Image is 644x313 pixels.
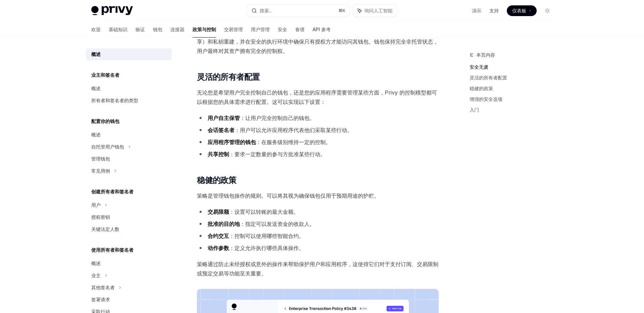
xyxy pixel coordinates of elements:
font: ：在服务级别维持一定的控制。 [256,139,331,145]
a: 钱包 [153,21,162,38]
font: 入门 [470,107,479,113]
a: 增强的安全选项 [470,94,558,105]
font: 欢迎 [91,26,101,32]
font: 增强的安全选项 [470,96,502,102]
font: 灵活的所有者配置 [197,72,260,82]
font: 稳健的政策 [470,85,493,91]
a: 概述 [86,48,172,60]
a: 所有者和签名者的类型 [86,95,172,107]
font: 仪表板 [512,8,526,13]
font: ：让用户完全控制自己的钱包。 [240,115,315,121]
a: 签署请求 [86,294,172,306]
img: 灯光标志 [91,6,133,15]
a: 入门 [470,105,558,115]
a: 灵活的所有者配置 [470,72,558,83]
font: 配置你的钱包 [91,118,119,124]
font: ：设置可以转账的最大金额。 [229,208,299,215]
font: 验证 [136,26,145,32]
font: 创建所有者和签名者 [91,189,133,194]
font: K [342,8,345,13]
font: 无论您是希望用户完全控制自己的钱包，还是您的应用程序需要管理某些方面，Privy 的控制模型都可以根据您的具体需求进行配置。这可以实现以下设置： [197,89,437,105]
a: 交易管理 [224,21,243,38]
font: 会话签名者 [208,127,234,133]
font: 动作参数 [208,245,229,251]
font: 安全 [278,26,287,32]
font: 批准的目的地 [208,221,240,227]
font: 其他签名者 [91,285,115,290]
a: 演示 [472,7,481,14]
font: 用户管理 [251,26,270,32]
font: 灵活的所有者配置 [470,75,507,80]
font: ：指定可以发送资金的收款人。 [240,221,315,227]
font: ：用户可以允许应用程序代表他们采取某些行动。 [234,127,353,133]
font: 用户自主保管 [208,115,240,121]
a: 概述 [86,257,172,269]
a: 验证 [136,21,145,38]
font: 交易限额 [208,208,229,215]
font: API 参考 [313,26,331,32]
a: 仪表板 [507,5,537,16]
font: 所有者和签名者的类型 [91,98,138,103]
a: 安全 [278,21,287,38]
button: 切换暗模式 [542,5,553,16]
font: 概述 [91,85,101,91]
font: 概述 [91,260,101,266]
font: 使用所有者和签名者 [91,247,133,253]
a: 概述 [86,82,172,95]
a: 稳健的政策 [470,83,558,94]
a: API 参考 [313,21,331,38]
font: 询问人工智能 [364,8,392,13]
font: 稳健的政策 [197,175,236,185]
a: 食谱 [295,21,305,38]
font: 应用程序管理的钱包 [208,139,256,145]
font: Privy 钱包的设计核心是以安全性为核心。我们的方法结合了密钥拆分（[PERSON_NAME] 秘密共享）和私钥重建，并在安全的执行环境中确保只有授权方才能访问其钱包。钱包保持完全非托管状态，... [197,29,438,54]
font: 常见用例 [91,168,110,174]
font: 概述 [91,51,101,57]
font: 食谱 [295,26,305,32]
a: 用户管理 [251,21,270,38]
font: 搜索... [260,8,272,13]
button: 搜索...⌘K [247,5,350,17]
font: 业主和签名者 [91,72,119,78]
font: 政策与控制 [193,26,216,32]
a: 安全无虞 [470,62,558,72]
a: 关键法定人数 [86,223,172,235]
font: ：定义允许执行哪些具体操作。 [229,245,304,251]
font: 管理钱包 [91,156,110,162]
font: 共享控制 [208,151,229,158]
font: 钱包 [153,26,162,32]
font: 策略通过防止未经授权或意外的操作来帮助保护用户和应用程序，这使得它们对于支付订阅、交易限制或预定交易等功能至关重要。 [197,261,438,277]
a: 支持 [489,7,499,14]
font: 本页内容 [476,52,495,58]
font: 策略是管理钱包操作的规则。可以将其视为确保钱包仅用于预期用途的护栏。 [197,192,379,199]
font: ：要求一定数量的参与方批准某些行动。 [229,151,326,158]
a: 欢迎 [91,21,101,38]
font: ：控制可以使用哪些智能合约。 [229,233,304,239]
font: 安全无虞 [470,64,488,70]
font: 业主 [91,272,101,278]
a: 管理钱包 [86,153,172,165]
font: 基础知识 [109,26,127,32]
a: 连接器 [170,21,184,38]
font: 交易管理 [224,26,243,32]
a: 概述 [86,129,172,141]
font: 合约交互 [208,233,229,239]
a: 政策与控制 [193,21,216,38]
a: 基础知识 [109,21,127,38]
font: 概述 [91,132,101,137]
a: 授权密钥 [86,211,172,223]
button: 询问人工智能 [353,5,397,17]
font: 演示 [472,8,481,13]
font: 连接器 [170,26,184,32]
font: 自托管用户钱包 [91,144,124,149]
font: 授权密钥 [91,214,110,220]
font: ⌘ [338,8,342,13]
font: 签署请求 [91,297,110,302]
font: 支持 [489,8,499,13]
font: 用户 [91,202,101,208]
font: 关键法定人数 [91,226,119,232]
